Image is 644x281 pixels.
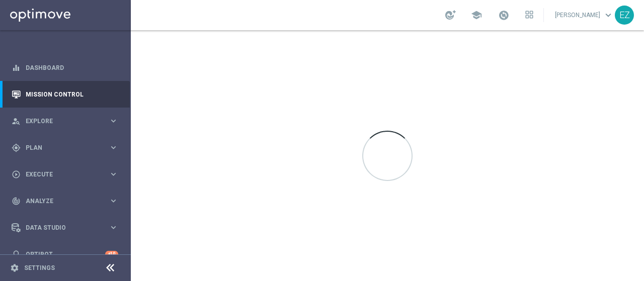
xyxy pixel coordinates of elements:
span: Analyze [26,198,109,204]
i: keyboard_arrow_right [109,116,118,126]
button: equalizer Dashboard [11,64,119,72]
div: Analyze [12,197,109,206]
a: Mission Control [26,81,118,108]
div: +10 [105,251,118,257]
i: settings [10,263,19,272]
i: gps_fixed [12,143,21,152]
span: Execute [26,171,109,177]
div: Dashboard [12,54,118,81]
div: EZ [615,6,634,25]
a: Settings [24,265,55,271]
button: gps_fixed Plan keyboard_arrow_right [11,144,119,152]
div: Execute [12,170,109,179]
i: lightbulb [12,250,21,259]
span: Data Studio [26,225,109,231]
i: track_changes [12,197,21,206]
button: play_circle_outline Execute keyboard_arrow_right [11,170,119,178]
div: Plan [12,143,109,152]
button: lightbulb Optibot +10 [11,250,119,258]
div: Data Studio [12,223,109,232]
span: Plan [26,145,109,151]
i: keyboard_arrow_right [109,223,118,232]
i: play_circle_outline [12,170,21,179]
span: keyboard_arrow_down [603,10,614,21]
button: track_changes Analyze keyboard_arrow_right [11,197,119,205]
i: keyboard_arrow_right [109,143,118,152]
a: Dashboard [26,54,118,81]
i: equalizer [12,63,21,72]
button: Mission Control [11,90,119,99]
i: keyboard_arrow_right [109,169,118,179]
span: Explore [26,118,109,124]
div: Optibot [12,241,118,267]
span: school [471,10,482,21]
button: Data Studio keyboard_arrow_right [11,224,119,232]
button: person_search Explore keyboard_arrow_right [11,117,119,125]
i: person_search [12,117,21,126]
a: [PERSON_NAME]keyboard_arrow_down [554,8,615,23]
div: Mission Control [12,81,118,108]
a: Optibot [26,241,105,267]
i: keyboard_arrow_right [109,196,118,206]
div: Explore [12,117,109,126]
